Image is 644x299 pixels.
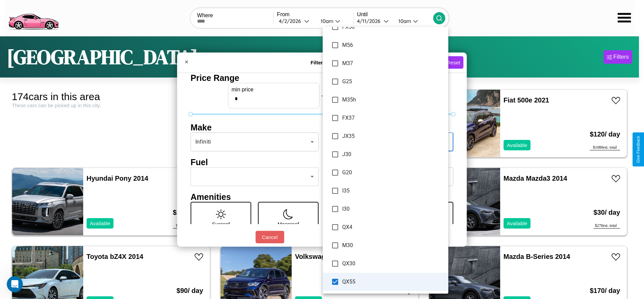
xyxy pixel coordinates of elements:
span: I35 [342,187,443,195]
span: QX55 [342,278,443,286]
span: J30 [342,150,443,158]
iframe: Intercom live chat [7,276,23,292]
span: FX50 [342,23,443,31]
span: G25 [342,78,443,86]
span: M35h [342,96,443,104]
span: FX37 [342,114,443,122]
div: Give Feedback [636,136,641,163]
span: M30 [342,241,443,249]
span: M37 [342,59,443,67]
span: G20 [342,169,443,177]
span: JX35 [342,132,443,140]
span: M56 [342,41,443,49]
span: I30 [342,205,443,213]
span: QX4 [342,223,443,231]
span: QX30 [342,260,443,268]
